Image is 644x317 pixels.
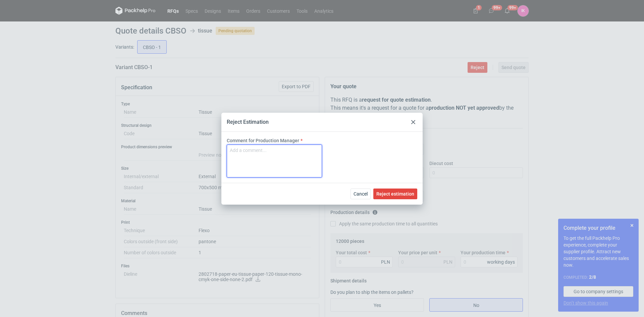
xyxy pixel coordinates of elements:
button: Cancel [351,189,371,199]
span: Reject estimation [376,192,414,196]
span: Cancel [354,192,368,196]
label: Comment for Production Manager [227,137,299,144]
div: Reject Estimation [227,118,269,126]
button: Reject estimation [373,189,417,199]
